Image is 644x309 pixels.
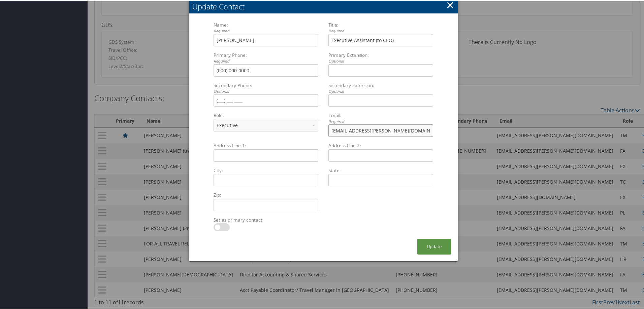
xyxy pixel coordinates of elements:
[211,81,321,94] label: Secondary Phone:
[417,238,451,254] button: Update
[214,28,318,33] div: Required
[328,124,433,136] input: Email:Required
[328,173,433,186] input: State:
[214,173,318,186] input: City:
[326,51,436,64] label: Primary Extension:
[214,93,318,106] input: Secondary Phone:Optional
[326,111,436,124] label: Email:
[214,58,318,64] div: Required
[328,93,433,106] input: Secondary Extension:Optional
[328,118,433,124] div: Required
[211,166,321,173] label: City:
[328,28,433,33] div: Required
[328,58,433,64] div: Optional
[211,191,321,198] label: Zip:
[328,64,433,76] input: Primary Extension:Optional
[214,88,318,94] div: Optional
[328,33,433,46] input: Title:Required
[328,88,433,94] div: Optional
[326,81,436,94] label: Secondary Extension:
[211,216,321,223] label: Set as primary contact
[192,1,458,11] div: Update Contact
[328,149,433,161] input: Address Line 2:
[211,142,321,148] label: Address Line 1:
[211,51,321,64] label: Primary Phone:
[326,21,436,33] label: Title:
[214,198,318,210] input: Zip:
[211,111,321,118] label: Role:
[211,21,321,33] label: Name:
[326,142,436,148] label: Address Line 2:
[214,149,318,161] input: Address Line 1:
[214,33,318,46] input: Name:Required
[214,64,318,76] input: Primary Phone:Required
[326,166,436,173] label: State:
[214,118,318,131] select: Role:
